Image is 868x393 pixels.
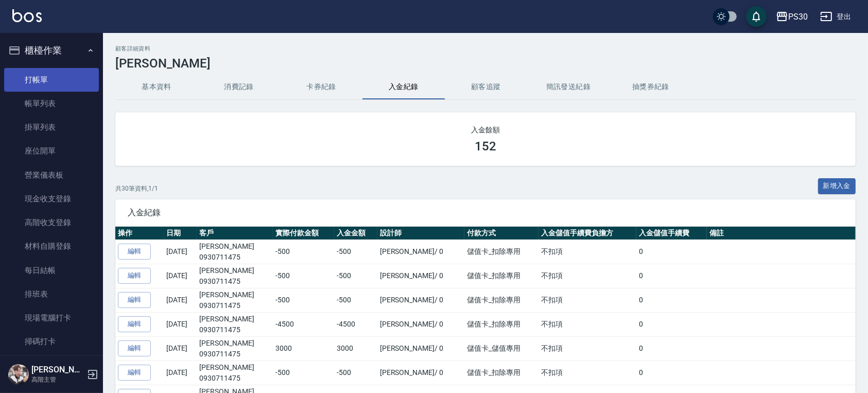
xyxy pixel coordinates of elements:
p: 0930711475 [199,349,270,360]
td: -500 [273,288,334,312]
td: [PERSON_NAME] [197,240,273,264]
td: 0 [636,264,707,288]
td: -4500 [334,312,377,336]
a: 帳單列表 [4,92,99,115]
td: 儲值卡_扣除專用 [464,264,539,288]
th: 操作 [115,227,164,240]
a: 每日結帳 [4,259,99,282]
h3: [PERSON_NAME] [115,56,856,71]
th: 入金儲值手續費負擔方 [539,227,636,240]
button: 新增入金 [818,178,856,194]
a: 編輯 [118,244,151,260]
a: 編輯 [118,340,151,356]
a: 編輯 [118,292,151,308]
button: 顧客追蹤 [445,75,527,99]
th: 設計師 [377,227,464,240]
td: 0 [636,312,707,336]
a: 編輯 [118,316,151,332]
td: [DATE] [164,264,197,288]
button: save [746,6,767,27]
a: 營業儀表板 [4,163,99,187]
button: 卡券紀錄 [280,75,362,99]
td: [DATE] [164,312,197,336]
p: 高階主管 [31,375,84,384]
button: 櫃檯作業 [4,37,99,64]
button: 消費記錄 [198,75,280,99]
div: PS30 [788,10,808,23]
td: 0 [636,240,707,264]
a: 座位開單 [4,139,99,163]
td: [PERSON_NAME] / 0 [377,288,464,312]
td: 不扣項 [539,336,636,361]
td: 儲值卡_扣除專用 [464,288,539,312]
td: -500 [334,240,377,264]
td: 0 [636,336,707,361]
h3: 152 [475,139,496,153]
th: 入金儲值手續費 [636,227,707,240]
td: [PERSON_NAME] / 0 [377,361,464,385]
td: [DATE] [164,361,197,385]
span: 入金紀錄 [128,208,843,218]
td: 0 [636,361,707,385]
td: [DATE] [164,336,197,361]
a: 高階收支登錄 [4,211,99,234]
p: 0930711475 [199,324,270,335]
th: 實際付款金額 [273,227,334,240]
td: [PERSON_NAME] [197,312,273,336]
h2: 入金餘額 [128,125,843,135]
td: 不扣項 [539,288,636,312]
p: 0930711475 [199,300,270,311]
td: [DATE] [164,288,197,312]
td: [PERSON_NAME] / 0 [377,336,464,361]
th: 備註 [707,227,856,240]
img: Person [8,364,29,385]
td: 3000 [273,336,334,361]
td: -500 [273,361,334,385]
td: 不扣項 [539,240,636,264]
td: [PERSON_NAME] / 0 [377,312,464,336]
td: -500 [334,288,377,312]
td: -500 [273,264,334,288]
td: 3000 [334,336,377,361]
p: 0930711475 [199,252,270,263]
h2: 顧客詳細資料 [115,45,856,52]
img: Logo [12,9,42,22]
a: 掃碼打卡 [4,330,99,353]
a: 現金收支登錄 [4,187,99,211]
a: 打帳單 [4,68,99,92]
th: 付款方式 [464,227,539,240]
td: 不扣項 [539,264,636,288]
td: -500 [334,264,377,288]
p: 共 30 筆資料, 1 / 1 [115,184,158,193]
td: -500 [273,240,334,264]
a: 掛單列表 [4,115,99,139]
td: [PERSON_NAME] / 0 [377,240,464,264]
button: 登出 [816,7,856,26]
td: [PERSON_NAME] / 0 [377,264,464,288]
td: 不扣項 [539,361,636,385]
a: 編輯 [118,268,151,284]
a: 材料自購登錄 [4,234,99,258]
td: 儲值卡_扣除專用 [464,361,539,385]
td: -4500 [273,312,334,336]
button: 抽獎券紀錄 [610,75,692,99]
td: [PERSON_NAME] [197,361,273,385]
td: 儲值卡_扣除專用 [464,312,539,336]
a: 排班表 [4,282,99,306]
th: 日期 [164,227,197,240]
a: 現場電腦打卡 [4,306,99,330]
td: -500 [334,361,377,385]
td: 0 [636,288,707,312]
th: 客戶 [197,227,273,240]
td: 儲值卡_扣除專用 [464,240,539,264]
td: [PERSON_NAME] [197,288,273,312]
td: 不扣項 [539,312,636,336]
button: PS30 [772,6,812,27]
td: [PERSON_NAME] [197,336,273,361]
td: [PERSON_NAME] [197,264,273,288]
a: 編輯 [118,365,151,381]
th: 入金金額 [334,227,377,240]
td: [DATE] [164,240,197,264]
button: 簡訊發送紀錄 [527,75,610,99]
td: 儲值卡_儲值專用 [464,336,539,361]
